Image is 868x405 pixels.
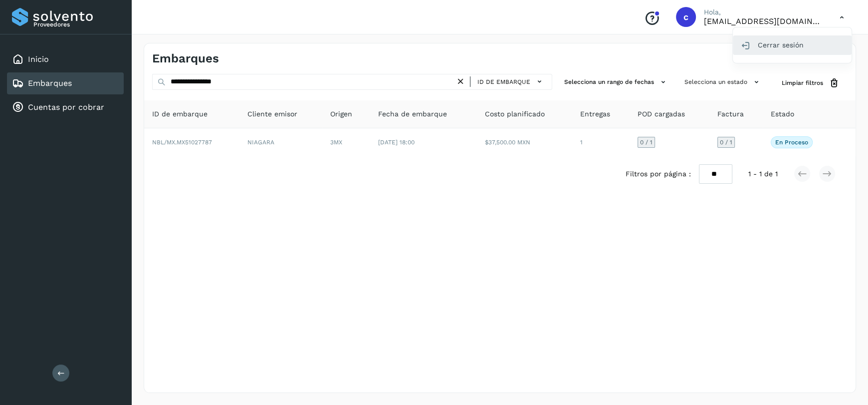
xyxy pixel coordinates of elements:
[33,21,120,28] p: Proveedores
[28,78,72,88] a: Embarques
[28,54,49,64] a: Inicio
[7,72,124,94] div: Embarques
[733,35,852,54] div: Cerrar sesión
[28,102,104,112] a: Cuentas por cobrar
[7,48,124,70] div: Inicio
[7,96,124,118] div: Cuentas por cobrar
